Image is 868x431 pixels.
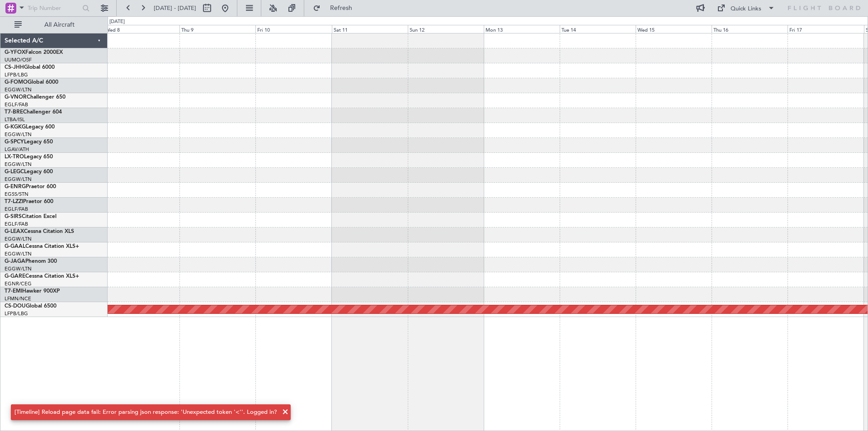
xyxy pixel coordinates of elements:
a: LFPB/LBG [5,310,28,317]
a: G-VNORChallenger 650 [5,95,66,100]
span: Refresh [322,5,360,11]
span: CS-DOU [5,303,26,309]
div: Thu 16 [712,25,788,33]
a: G-SPCYLegacy 650 [5,139,53,145]
a: EGGW/LTN [5,251,32,257]
div: [Timeline] Reload page data fail: Error parsing json response: 'Unexpected token '<''. Logged in? [14,408,277,417]
div: Thu 9 [179,25,255,33]
span: G-SIRS [5,214,22,219]
a: EGGW/LTN [5,236,32,242]
span: G-GAAL [5,244,25,249]
span: LX-TRO [5,154,24,160]
button: All Aircraft [10,18,98,32]
a: G-LEGCLegacy 600 [5,169,53,175]
span: G-SPCY [5,139,24,145]
a: LTBA/ISL [5,116,25,123]
a: EGSS/STN [5,191,28,198]
span: CS-JHH [5,65,24,70]
span: G-ENRG [5,184,26,189]
input: Trip Number [28,1,80,15]
span: G-GARE [5,274,25,279]
span: G-JAGA [5,259,25,264]
span: T7-EMI [5,289,22,294]
a: G-GARECessna Citation XLS+ [5,274,79,279]
div: Tue 14 [560,25,636,33]
a: EGGW/LTN [5,161,32,168]
a: EGGW/LTN [5,86,32,93]
button: Quick Links [712,1,779,15]
a: T7-LZZIPraetor 600 [5,199,53,204]
span: T7-LZZI [5,199,23,204]
div: Wed 8 [104,25,179,33]
a: G-SIRSCitation Excel [5,214,57,219]
span: G-YFOX [5,50,25,55]
a: EGNR/CEG [5,280,32,287]
a: EGLF/FAB [5,221,28,227]
a: CS-JHHGlobal 6000 [5,65,55,70]
a: G-YFOXFalcon 2000EX [5,50,63,55]
a: CS-DOUGlobal 6500 [5,303,57,309]
a: UUMO/OSF [5,57,32,63]
div: Fri 10 [255,25,331,33]
a: EGLF/FAB [5,206,28,213]
span: G-LEGC [5,169,24,175]
a: EGGW/LTN [5,131,32,138]
a: EGGW/LTN [5,265,32,272]
div: Mon 13 [484,25,560,33]
a: LFPB/LBG [5,71,28,78]
span: All Aircraft [24,22,95,28]
a: G-FOMOGlobal 6000 [5,80,58,85]
a: G-LEAXCessna Citation XLS [5,229,74,234]
a: EGLF/FAB [5,101,28,108]
a: EGGW/LTN [5,176,32,183]
span: [DATE] - [DATE] [154,4,196,12]
span: G-FOMO [5,80,28,85]
a: G-KGKGLegacy 600 [5,124,55,130]
a: LGAV/ATH [5,146,29,153]
span: T7-BRE [5,109,23,115]
div: Sat 11 [332,25,408,33]
button: Refresh [309,1,363,15]
a: T7-BREChallenger 604 [5,109,62,115]
div: [DATE] [109,18,125,26]
div: Wed 15 [636,25,712,33]
a: T7-EMIHawker 900XP [5,289,60,294]
a: G-ENRGPraetor 600 [5,184,56,189]
div: Fri 17 [788,25,863,33]
div: Sun 12 [408,25,484,33]
a: G-GAALCessna Citation XLS+ [5,244,79,249]
a: LX-TROLegacy 650 [5,154,53,160]
span: G-VNOR [5,95,27,100]
span: G-LEAX [5,229,24,234]
div: Quick Links [731,5,761,14]
a: G-JAGAPhenom 300 [5,259,57,264]
span: G-KGKG [5,124,26,130]
a: LFMN/NCE [5,295,31,302]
